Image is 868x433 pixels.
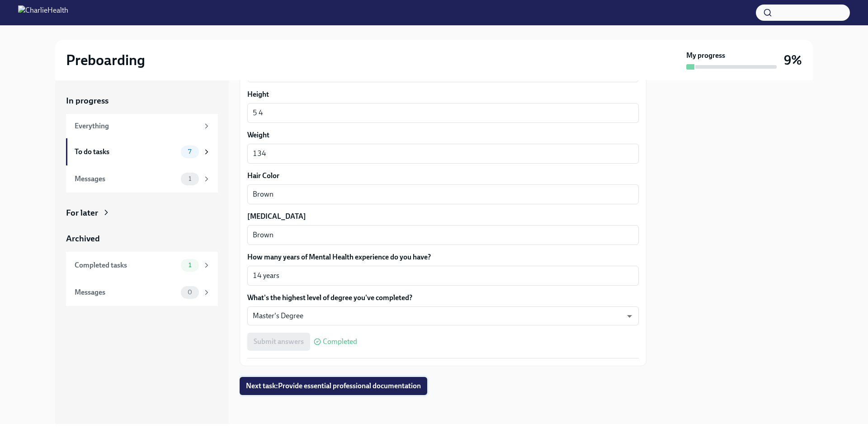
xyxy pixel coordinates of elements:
[247,306,639,325] div: Master's Degree
[75,287,177,297] div: Messages
[253,230,633,240] textarea: Brown
[75,260,177,270] div: Completed tasks
[66,207,218,219] a: For later
[246,381,421,391] span: Next task : Provide essential professional documentation
[240,377,427,395] button: Next task:Provide essential professional documentation
[247,212,639,221] label: [MEDICAL_DATA]
[247,171,639,181] label: Hair Color
[253,148,633,159] textarea: 134
[182,289,198,296] span: 0
[247,252,639,262] label: How many years of Mental Health experience do you have?
[66,252,218,279] a: Completed tasks1
[75,121,199,131] div: Everything
[686,51,725,61] strong: My progress
[183,175,197,182] span: 1
[247,89,639,99] label: Height
[247,293,639,303] label: What's the highest level of degree you've completed?
[247,130,639,140] label: Weight
[75,147,177,157] div: To do tasks
[183,148,197,155] span: 7
[66,279,218,306] a: Messages0
[75,174,177,184] div: Messages
[66,95,218,107] a: In progress
[66,51,145,69] h2: Preboarding
[66,233,218,245] a: Archived
[253,108,633,118] textarea: 5 4
[66,207,98,219] div: For later
[66,165,218,193] a: Messages1
[66,114,218,138] a: Everything
[253,189,633,200] textarea: Brown
[18,5,68,20] img: CharlieHealth
[323,338,357,345] span: Completed
[253,270,633,281] textarea: 14 years
[66,138,218,165] a: To do tasks7
[183,262,197,268] span: 1
[784,52,802,68] h3: 9%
